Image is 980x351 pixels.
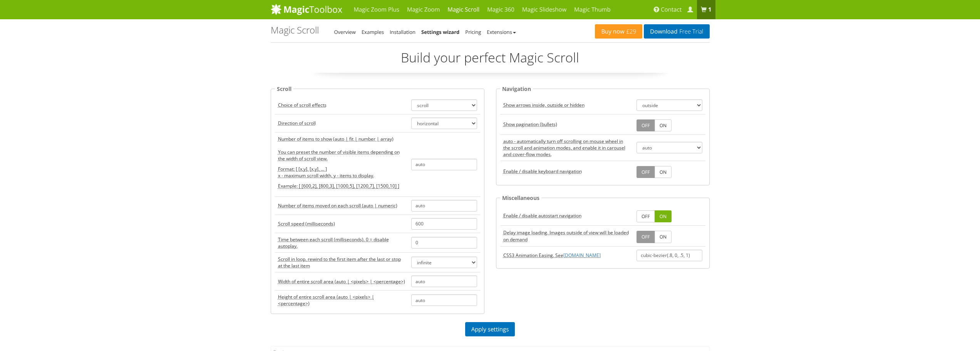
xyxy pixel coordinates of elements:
[278,236,405,249] acronym: autoplay, default: 0
[278,149,405,162] p: You can preset the number of visible items depending on the width of scroll view.
[637,119,655,131] a: OFF
[625,29,637,35] span: £29
[637,231,655,243] a: OFF
[500,193,541,202] legend: Miscellaneous
[421,29,459,35] a: Settings wizard
[271,25,319,35] h1: Magic Scroll
[655,231,672,243] a: ON
[278,102,327,108] acronym: mode, default: scroll
[465,322,515,336] a: Apply settings
[661,6,682,13] span: Contact
[278,120,316,126] acronym: orientation, default: horizontal
[655,210,672,222] a: ON
[278,202,397,209] acronym: step, default: auto
[503,121,557,128] acronym: pagination, default: false
[655,119,672,131] a: ON
[503,138,630,158] acronym: scrollOnWheel, default: auto
[487,29,516,35] a: Extensions
[278,183,405,189] p: Example: [ [600,2], [800,3], [1000,5], [1200,7], [1500,10] ]
[503,168,582,175] acronym: keyboard, default: false
[278,278,405,285] acronym: width, default: auto
[271,3,342,15] img: MagicToolbox.com - Image tools for your website
[655,166,672,178] a: ON
[278,294,405,307] acronym: height, default: auto
[362,29,384,35] a: Examples
[595,24,642,39] a: Buy now£29
[637,166,655,178] a: OFF
[503,252,601,259] acronym: easing, default: cubic-bezier(.8, 0, .5, 1)
[500,84,533,93] legend: Navigation
[390,29,415,35] a: Installation
[708,6,712,13] b: 1
[275,84,293,93] legend: Scroll
[278,256,405,269] acronym: loop, default: infinite
[503,102,585,108] acronym: arrows, default: outside
[503,229,630,242] acronym: lazyLoad, default: false
[503,212,581,219] acronym: autostart, default: true
[465,29,481,35] a: Pricing
[644,24,709,39] a: DownloadFree Trial
[334,29,356,35] a: Overview
[637,210,655,222] a: OFF
[278,166,405,179] p: Format: [ [x,y], [x,y], ... ] x - maximum scroll width, y - items to display.
[278,220,335,227] acronym: speed, default: 600
[677,29,703,35] span: Free Trial
[278,136,405,193] acronym: items, default: auto
[271,49,710,73] p: Build your perfect Magic Scroll
[563,252,601,259] a: [DOMAIN_NAME]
